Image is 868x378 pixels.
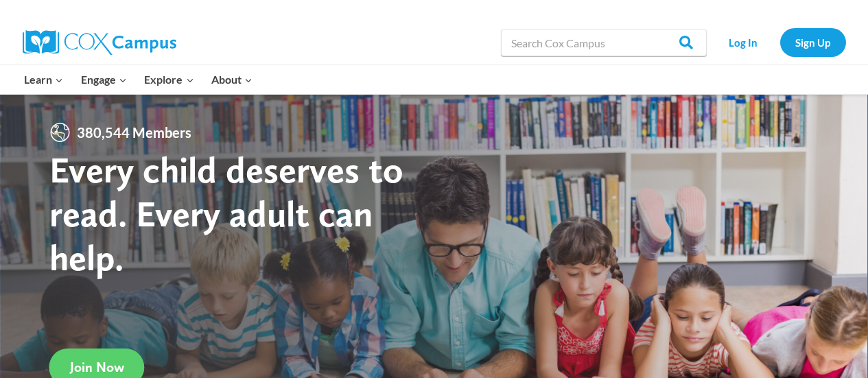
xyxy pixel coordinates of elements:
[24,71,63,88] span: Learn
[16,65,261,94] nav: Primary Navigation
[71,121,197,143] span: 380,544 Members
[23,30,176,55] img: Cox Campus
[780,28,846,56] a: Sign Up
[81,71,127,88] span: Engage
[211,71,253,88] span: About
[144,71,193,88] span: Explore
[714,28,773,56] a: Log In
[49,147,403,279] strong: Every child deserves to read. Every adult can help.
[70,359,124,375] span: Join Now
[501,29,707,56] input: Search Cox Campus
[714,28,846,56] nav: Secondary Navigation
